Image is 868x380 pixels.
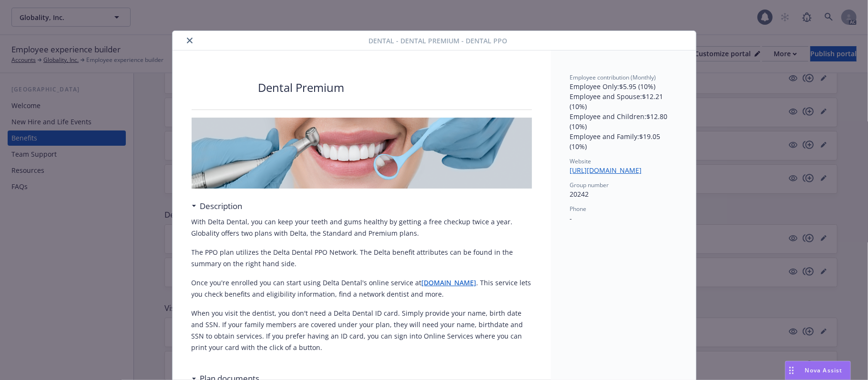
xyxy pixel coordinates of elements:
[570,166,650,175] a: [URL][DOMAIN_NAME]
[184,35,195,46] button: close
[422,278,477,287] a: [DOMAIN_NAME]
[192,118,532,189] img: banner
[805,366,843,374] span: Nova Assist
[570,189,677,199] p: 20242
[200,200,243,212] h3: Description
[192,308,532,353] p: When you visit the dentist, you don't need a Delta Dental ID card. Simply provide your name, birt...
[570,131,677,151] p: Employee and Family : $19.05 (10%)
[570,111,677,131] p: Employee and Children : $12.80 (10%)
[570,157,592,165] span: Website
[368,36,507,46] span: Dental - Dental Premium - Dental PPO
[192,216,532,239] p: With Delta Dental, you can keep your teeth and gums healthy by getting a free checkup twice a yea...
[570,81,677,91] p: Employee Only : $5.95 (10%)
[192,73,249,102] img: Delta Dental Insurance Company
[570,181,609,189] span: Group number
[570,73,656,81] span: Employee contribution (Monthly)
[786,361,797,380] div: Drag to move
[192,247,532,270] p: The PPO plan utilizes the Delta Dental PPO Network. The Delta benefit attributes can be found in ...
[785,361,851,380] button: Nova Assist
[192,277,532,300] p: Once you're enrolled you can start using Delta Dental's online service at . This service lets you...
[258,80,345,96] p: Dental Premium
[570,205,587,213] span: Phone
[570,91,677,111] p: Employee and Spouse : $12.21 (10%)
[570,213,677,223] p: -
[192,200,243,212] div: Description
